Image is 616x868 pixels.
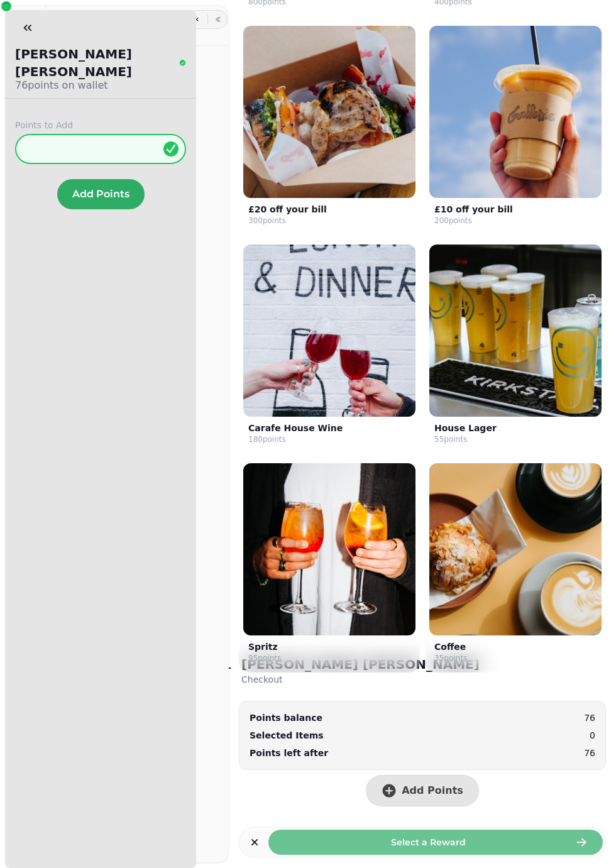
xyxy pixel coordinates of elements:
span: Add Points [402,786,463,796]
div: 55 points [434,434,467,444]
p: Carafe House Wine [248,422,343,434]
div: 35 points [434,653,467,663]
div: 180 points [248,434,286,444]
p: Points left after [250,747,328,759]
div: Points balance [250,711,322,724]
img: Carafe House Wine [243,244,415,417]
button: Add Points [366,775,479,806]
div: 95 points [248,653,281,663]
img: House Lager [429,244,602,417]
p: Checkout [241,673,480,686]
p: 76 [584,747,595,759]
span: Add Points [72,189,129,199]
p: Selected Items [250,729,324,742]
p: 76 points on wallet [15,78,186,93]
p: Spritz [248,640,278,653]
button: Add Points [57,179,145,209]
div: 300 points [248,216,286,226]
p: Coffee [434,640,466,653]
p: House Lager [434,422,497,434]
label: Points to Add [15,119,186,131]
p: £10 off your bill [434,203,513,216]
img: Coffee [429,463,602,635]
p: 76 [584,711,595,724]
img: £10 off your bill [429,26,602,198]
p: £20 off your bill [248,203,327,216]
div: 200 points [434,216,472,226]
img: £20 off your bill [243,26,415,198]
p: [PERSON_NAME] [PERSON_NAME] [15,45,177,80]
img: Spritz [243,463,415,635]
p: 0 [590,729,595,742]
button: Select a Reward [268,830,603,855]
span: Select a Reward [283,838,573,847]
